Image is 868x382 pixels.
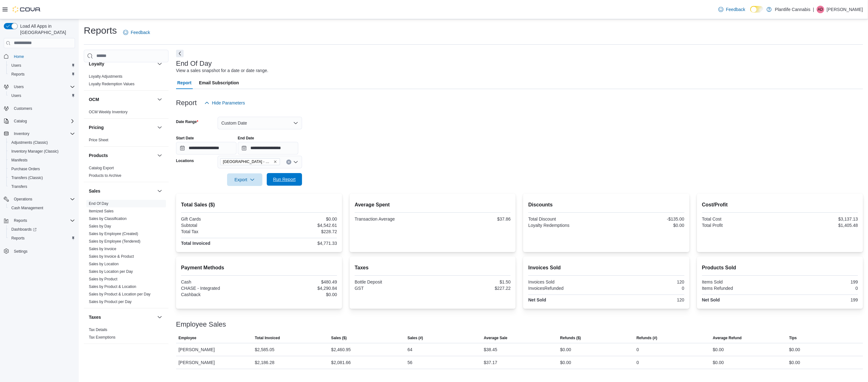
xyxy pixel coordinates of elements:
h3: Products [89,152,108,159]
button: Run Report [267,173,302,186]
a: Transfers [9,183,30,190]
span: Transfers [11,184,27,189]
div: $38.45 [484,346,497,353]
button: Cash Management [6,204,77,212]
div: InvoicesRefunded [528,286,605,291]
div: $2,585.05 [255,346,274,353]
div: 0 [781,286,858,291]
a: Sales by Product & Location [89,284,136,289]
span: Sales ($) [331,335,346,340]
span: Reports [11,236,25,241]
button: Settings [1,246,77,256]
span: Operations [11,195,75,203]
div: Total Discount [528,216,605,222]
button: Inventory [11,130,32,138]
span: Manifests [9,156,75,164]
h2: Total Sales ($) [181,201,337,209]
div: Total Tax [181,229,258,234]
h1: Reports [84,24,117,37]
button: Sales [156,187,163,195]
a: Itemized Sales [89,209,114,213]
span: Inventory Manager (Classic) [9,148,75,155]
span: Tax Details [89,327,107,332]
div: Products [84,164,168,182]
span: Users [11,63,21,68]
button: Transfers (Classic) [6,173,77,182]
span: Users [11,93,21,98]
a: End Of Day [89,201,108,206]
a: Feedback [121,26,152,39]
a: Dashboards [9,226,39,233]
div: $0.00 [789,346,800,353]
a: Reports [9,234,27,242]
div: View a sales snapshot for a date or date range. [176,67,268,74]
h2: Discounts [528,201,684,209]
span: Transfers [9,183,75,190]
span: Reports [9,234,75,242]
a: Sales by Product per Day [89,300,132,304]
button: Loyalty [156,60,163,68]
span: Catalog [14,119,27,124]
label: Start Date [176,136,194,141]
span: Sales by Employee (Created) [89,231,138,236]
div: Loyalty [84,73,168,90]
a: Sales by Invoice [89,247,116,251]
input: Press the down key to open a popover containing a calendar. [176,142,237,154]
button: Custom Date [218,117,302,129]
button: Transfers [6,182,77,191]
img: Cova [13,6,41,13]
div: Subtotal [181,223,258,228]
span: Adjustments (Classic) [11,140,48,145]
div: Sales [84,200,168,308]
span: Reports [9,70,75,78]
button: Inventory [1,129,77,138]
div: $4,290.84 [260,286,337,291]
h3: Pricing [89,124,104,131]
strong: Net Sold [702,297,720,302]
div: $0.00 [260,292,337,297]
div: $1.50 [434,279,511,284]
button: Taxes [156,313,163,321]
button: Sales [89,188,155,194]
button: Open list of options [293,160,298,165]
span: Adjustments (Classic) [9,139,75,146]
a: Tax Exemptions [89,335,116,340]
div: $37.86 [434,216,511,222]
h2: Payment Methods [181,264,337,272]
div: $228.72 [260,229,337,234]
h3: Report [176,99,197,107]
button: Next [176,50,184,57]
button: Clear input [286,160,291,165]
div: Transaction Average [355,216,431,222]
a: Feedback [716,3,748,16]
span: Users [9,92,75,99]
h3: Sales [89,188,100,194]
strong: Total Invoiced [181,241,210,246]
a: Inventory Manager (Classic) [9,148,61,155]
span: Products to Archive [89,173,121,178]
div: [PERSON_NAME] [176,343,252,356]
a: Sales by Employee (Tendered) [89,239,140,244]
a: Users [9,92,24,99]
a: Sales by Location [89,262,119,266]
div: $3,137.13 [781,216,858,222]
a: Sales by Classification [89,216,127,221]
div: $2,081.66 [331,359,351,366]
a: Manifests [9,156,30,164]
span: Customers [11,104,75,112]
span: Reports [11,217,75,224]
button: Users [6,61,77,70]
div: $0.00 [608,223,684,228]
div: $4,542.61 [260,223,337,228]
div: [PERSON_NAME] [176,356,252,369]
a: Users [9,62,24,69]
div: 0 [608,286,684,291]
span: Loyalty Redemption Values [89,81,134,87]
span: Employee [179,335,197,340]
h2: Taxes [355,264,511,272]
a: Home [11,53,26,60]
span: Loyalty Adjustments [89,74,123,79]
span: Feedback [131,29,150,36]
